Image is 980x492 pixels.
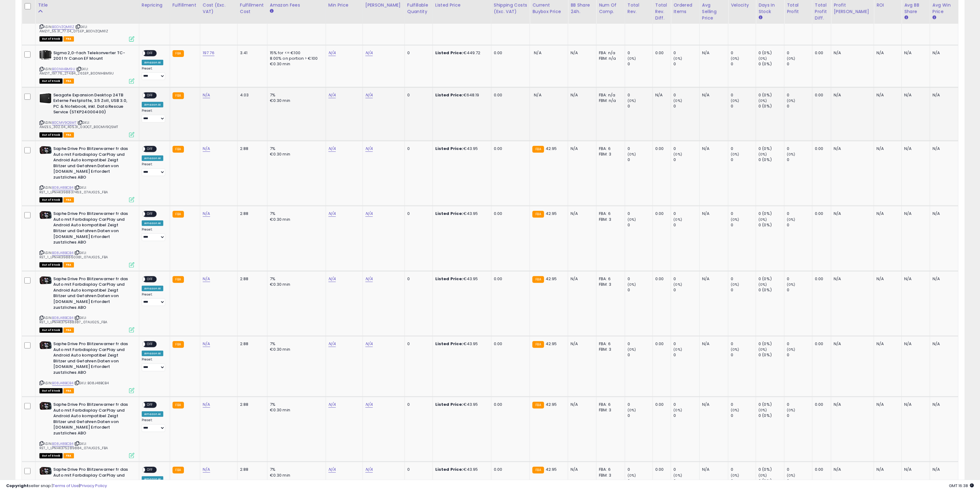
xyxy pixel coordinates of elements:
[904,15,908,20] small: Avg BB Share.
[142,102,163,107] div: Amazon AI
[571,92,592,98] div: N/A
[53,211,128,247] b: Saphe Drive Pro Blitzerwarner fr das Auto mit Farbdisplay CarPlay und Android Auto kompatibel Zei...
[494,341,525,347] div: 0.00
[63,36,74,42] span: FBA
[628,103,653,109] div: 0
[39,276,134,332] div: ASIN:
[39,467,52,475] img: 41nkLIUrsFL._SL40_.jpg
[758,50,784,56] div: 0 (0%)
[145,93,155,98] span: OFF
[731,152,739,157] small: (0%)
[63,262,74,268] span: FBA
[39,132,63,138] span: All listings that are currently out of stock and unavailable for purchase on Amazon
[599,92,620,98] div: FBA: n/a
[39,50,134,83] div: ASIN:
[142,109,165,123] div: Preset:
[628,287,653,293] div: 0
[673,50,699,56] div: 0
[328,211,336,217] a: N/A
[571,211,592,216] div: N/A
[571,276,592,282] div: N/A
[39,79,63,84] span: All listings that are currently out of stock and unavailable for purchase on Amazon
[628,276,653,282] div: 0
[933,50,954,56] div: N/A
[673,222,699,228] div: 0
[145,50,155,56] span: OFF
[673,211,699,216] div: 0
[702,92,723,98] div: N/A
[876,276,897,282] div: N/A
[787,287,812,293] div: 0
[534,92,541,98] span: N/A
[53,50,128,63] b: Sigma 2,0-fach Telekonverter TC-2001 fr Canon EF Mount
[80,483,107,489] a: Privacy Policy
[758,152,767,157] small: (0%)
[787,282,795,287] small: (0%)
[39,211,52,219] img: 41nkLIUrsFL._SL40_.jpg
[53,483,79,489] a: Terms of Use
[673,61,699,67] div: 0
[365,276,373,282] a: N/A
[628,146,653,151] div: 0
[328,341,336,347] a: N/A
[758,103,784,109] div: 0 (0%)
[203,401,210,408] a: N/A
[435,146,463,151] b: Listed Price:
[628,222,653,228] div: 0
[731,56,739,61] small: (0%)
[904,2,927,15] div: Avg BB Share
[673,287,699,293] div: 0
[787,222,812,228] div: 0
[52,441,73,446] a: B08J48BCB4
[494,92,525,98] div: 0.00
[173,2,197,8] div: Fulfillment
[53,146,128,182] b: Saphe Drive Pro Blitzerwarner fr das Auto mit Farbdisplay CarPlay und Android Auto kompatibel Zei...
[52,67,75,72] a: B00NIHBM9U
[787,152,795,157] small: (0%)
[758,56,767,61] small: (0%)
[173,92,184,99] small: FBA
[787,217,795,222] small: (0%)
[53,341,128,377] b: Saphe Drive Pro Blitzerwarner fr das Auto mit Farbdisplay CarPlay und Android Auto kompatibel Zei...
[815,92,826,98] div: 0.00
[39,146,52,154] img: 41nkLIUrsFL._SL40_.jpg
[787,92,812,98] div: 0
[599,98,620,103] div: FBM: n/a
[173,276,184,283] small: FBA
[142,2,167,8] div: Repricing
[435,341,486,347] div: €43.95
[933,15,936,20] small: Avg Win Price.
[365,341,373,347] a: N/A
[39,341,134,393] div: ASIN:
[876,211,897,216] div: N/A
[145,212,155,217] span: OFF
[270,151,321,157] div: €0.30 min
[494,211,525,216] div: 0.00
[435,2,489,8] div: Listed Price
[534,50,541,56] span: N/A
[599,211,620,216] div: FBA: 6
[270,92,321,98] div: 7%
[270,282,321,287] div: €0.30 min
[39,120,118,129] span: | SKU: AMZES_302.04_405.31_03OCT_B0CMV9Q5MT
[52,381,73,386] a: B08J48BCB4
[876,50,897,56] div: N/A
[673,98,682,103] small: (0%)
[39,250,108,260] span: | SKU: RET_1_LPNHK398860381_07AUG25_FBA
[834,92,869,98] div: N/A
[328,276,336,282] a: N/A
[270,61,321,67] div: €0.30 min
[494,2,527,15] div: Shipping Costs (Exc. VAT)
[787,103,812,109] div: 0
[240,2,265,15] div: Fulfillment Cost
[731,2,753,8] div: Velocity
[328,92,336,98] a: N/A
[240,211,262,216] div: 2.88
[365,401,373,408] a: N/A
[532,211,544,218] small: FBA
[407,92,428,98] div: 0
[365,211,373,217] a: N/A
[655,2,669,21] div: Total Rev. Diff.
[39,328,63,333] span: All listings that are currently out of stock and unavailable for purchase on Amazon
[203,341,210,347] a: N/A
